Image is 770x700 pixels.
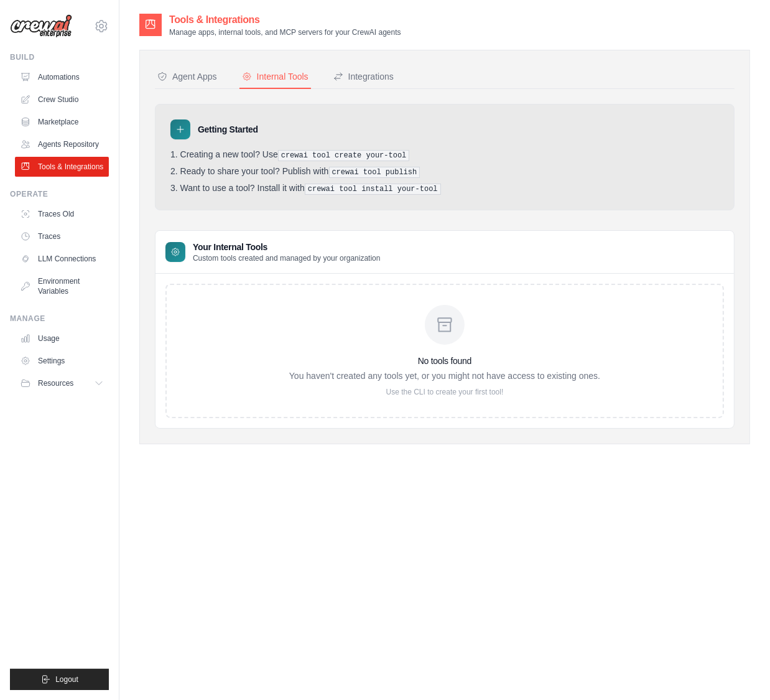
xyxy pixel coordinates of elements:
[15,373,109,393] button: Resources
[193,253,381,263] p: Custom tools created and managed by your organization
[169,12,401,27] h2: Tools & Integrations
[15,112,109,132] a: Marketplace
[10,14,72,38] img: Logo
[333,70,394,83] div: Integrations
[155,65,220,89] button: Agent Apps
[289,387,600,397] p: Use the CLI to create your first tool!
[170,149,719,161] li: Creating a new tool? Use
[15,204,109,224] a: Traces Old
[38,378,73,388] span: Resources
[15,90,109,110] a: Crew Studio
[15,329,109,348] a: Usage
[242,70,308,83] div: Internal Tools
[10,189,109,199] div: Operate
[15,249,109,269] a: LLM Connections
[170,166,719,178] li: Ready to share your tool? Publish with
[169,27,401,37] p: Manage apps, internal tools, and MCP servers for your CrewAI agents
[10,669,109,690] button: Logout
[170,183,719,195] li: Want to use a tool? Install it with
[305,184,441,195] pre: crewai tool install your-tool
[15,157,109,177] a: Tools & Integrations
[278,150,410,161] pre: crewai tool create your-tool
[15,351,109,371] a: Settings
[329,167,420,178] pre: crewai tool publish
[289,355,600,367] h3: No tools found
[10,52,109,62] div: Build
[15,271,109,301] a: Environment Variables
[331,65,396,89] button: Integrations
[157,70,217,83] div: Agent Apps
[10,314,109,324] div: Manage
[289,370,600,382] p: You haven't created any tools yet, or you might not have access to existing ones.
[15,226,109,246] a: Traces
[15,67,109,87] a: Automations
[193,241,381,253] h3: Your Internal Tools
[239,65,311,89] button: Internal Tools
[55,674,78,684] span: Logout
[198,123,258,136] h3: Getting Started
[15,134,109,154] a: Agents Repository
